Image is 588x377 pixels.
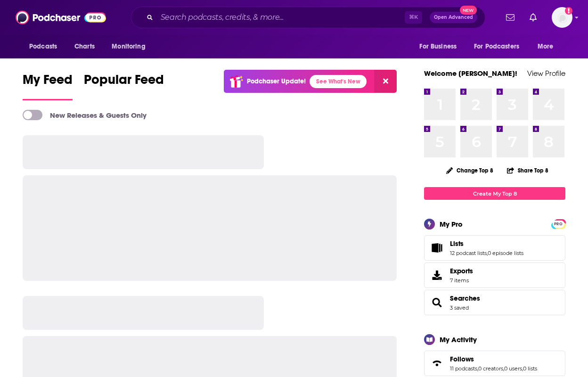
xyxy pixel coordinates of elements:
a: PRO [553,220,564,227]
span: Exports [427,269,446,282]
button: open menu [531,38,565,56]
button: open menu [23,38,69,56]
a: Popular Feed [84,72,164,100]
span: ⌘ K [405,11,422,24]
img: Podchaser - Follow, Share and Rate Podcasts [16,8,106,26]
input: Search podcasts, credits, & more... [157,10,405,25]
button: open menu [105,38,157,56]
a: Lists [450,239,523,248]
a: 3 saved [450,304,469,311]
span: Charts [74,40,95,53]
span: , [477,365,478,372]
svg: Add a profile image [565,7,572,15]
a: Charts [68,38,100,56]
span: My Feed [23,72,73,93]
a: Welcome [PERSON_NAME]! [424,69,517,78]
span: Lists [450,239,464,248]
a: Show notifications dropdown [526,9,540,25]
span: For Podcasters [474,40,519,53]
button: open menu [468,38,533,56]
a: Follows [450,355,537,363]
a: Exports [424,262,565,288]
span: Podcasts [29,40,57,53]
a: 0 users [504,365,522,372]
a: Follows [427,357,446,370]
span: For Business [419,40,457,53]
a: 12 podcast lists [450,250,487,256]
span: Exports [450,267,473,275]
span: Searches [424,290,565,315]
a: Show notifications dropdown [502,9,518,25]
a: My Feed [23,72,73,100]
a: View Profile [527,69,565,78]
span: New [460,6,477,15]
button: Share Top 8 [506,161,549,180]
a: New Releases & Guests Only [23,110,147,120]
img: User Profile [552,7,572,28]
a: Lists [427,241,446,254]
span: Open Advanced [434,15,473,20]
span: Follows [424,351,565,376]
a: 0 episode lists [488,250,523,256]
button: open menu [413,38,468,56]
span: Lists [424,235,565,261]
span: Logged in as Isabellaoidem [552,7,572,28]
a: 11 podcasts [450,365,477,372]
span: , [487,250,488,256]
span: , [522,365,523,372]
a: Searches [450,294,480,303]
p: Podchaser Update! [247,77,306,85]
button: Open AdvancedNew [430,12,477,23]
span: Follows [450,355,474,363]
span: More [538,40,554,53]
button: Change Top 8 [441,164,499,176]
span: Monitoring [112,40,145,53]
div: Search podcasts, credits, & more... [131,7,485,28]
a: 0 lists [523,365,537,372]
div: My Activity [440,335,477,344]
span: , [503,365,504,372]
button: Show profile menu [552,7,572,28]
span: 7 items [450,277,473,284]
a: Create My Top 8 [424,187,565,200]
a: 0 creators [478,365,503,372]
a: See What's New [310,75,367,88]
span: PRO [553,221,564,228]
span: Popular Feed [84,72,164,93]
div: My Pro [440,220,463,229]
a: Searches [427,296,446,309]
